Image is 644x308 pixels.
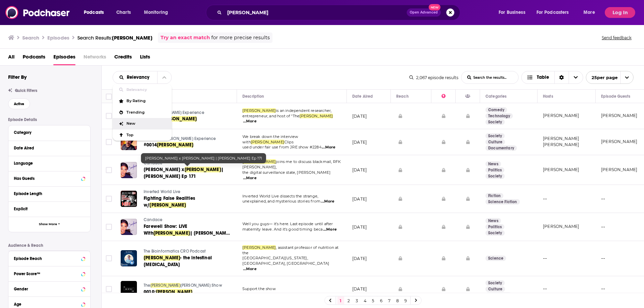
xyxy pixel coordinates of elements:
[114,51,132,65] span: Credits
[370,297,377,305] a: 5
[352,167,367,173] p: [DATE]
[106,196,112,202] span: Toggle select row
[139,7,177,18] button: open menu
[106,113,112,119] span: Toggle select row
[14,174,85,183] button: Has Guests
[276,108,331,113] span: is an independent researcher,
[485,167,504,173] a: Politics
[144,116,224,122] a: #2284 -[PERSON_NAME]
[322,145,335,150] span: ...More
[243,266,257,272] span: ...More
[352,92,373,100] div: Date Aired
[106,255,112,261] span: Toggle select row
[14,256,79,261] div: Episode Reach
[242,145,321,149] span: used under fair use from JRE show #2284
[113,75,157,80] button: close menu
[144,110,204,115] span: The [PERSON_NAME] Experience
[14,254,85,262] button: Episode Reach
[554,71,569,84] div: Sort Direction
[144,166,232,180] a: [PERSON_NAME] x[PERSON_NAME]| [PERSON_NAME] Ep 171
[144,223,232,237] a: Farewell Show: LIVE With[PERSON_NAME]| [PERSON_NAME] Ep 183
[485,193,503,198] a: Fiction
[157,142,193,148] span: [PERSON_NAME]
[127,75,152,80] span: Relevancy
[394,297,401,305] a: 8
[106,286,112,292] span: Toggle select row
[242,245,276,250] span: [PERSON_NAME]
[14,302,79,307] div: Age
[156,289,192,295] span: [PERSON_NAME]
[5,6,70,19] img: Podchaser - Follow, Share and Rate Podcasts
[53,51,75,65] a: Episodes
[14,159,85,167] button: Language
[579,7,603,18] button: open menu
[14,287,79,291] div: Gender
[8,74,27,80] h2: Filter By
[242,159,341,169] span: joins me to discuss blackmail, RFK [PERSON_NAME],
[144,189,180,194] span: Inverted World Live
[181,283,222,288] span: [PERSON_NAME] Show
[362,297,368,305] a: 4
[242,194,318,198] span: Inverted World Live dissects the strange,
[126,133,166,137] span: Top
[352,224,367,230] p: [DATE]
[601,92,630,100] div: Episode Guests
[144,255,232,268] a: [PERSON_NAME]- the intestinal [MEDICAL_DATA]
[499,8,525,17] span: For Business
[442,92,446,100] div: Power Score
[126,99,166,103] span: By Rating
[149,202,186,208] span: [PERSON_NAME]
[14,284,85,293] button: Gender
[243,175,257,181] span: ...More
[352,113,367,119] p: [DATE]
[543,92,553,100] div: Hosts
[242,256,329,266] span: [GEOGRAPHIC_DATA][US_STATE], [GEOGRAPHIC_DATA], [GEOGRAPHIC_DATA]
[22,34,39,41] h3: Search
[485,107,507,113] a: Comedy
[485,230,505,236] a: Society
[251,140,284,144] span: [PERSON_NAME]
[242,170,331,175] span: the digital surveillance state, [PERSON_NAME]
[106,224,112,230] span: Toggle select row
[600,32,634,43] button: Send feedback
[144,223,187,236] span: Farewell Show: LIVE With
[144,142,224,148] a: #0014[PERSON_NAME]
[321,199,334,204] span: ...More
[521,71,583,84] button: Choose View
[402,297,409,305] a: 9
[144,283,150,288] span: The
[543,224,579,229] a: [PERSON_NAME]
[586,71,634,84] button: open menu
[242,221,333,226] span: Well you guys— it’s here. Last episode until after
[126,88,166,92] span: Relevancy
[494,7,534,18] button: open menu
[157,71,171,84] button: close menu
[144,255,180,261] span: [PERSON_NAME]
[126,111,166,114] span: Trending
[39,222,57,226] span: Show More
[161,34,210,42] a: Try an exact match
[144,289,156,295] span: 0010:
[211,34,270,42] span: for more precise results
[14,161,80,166] div: Language
[113,71,172,84] h2: Choose List sort
[323,227,337,232] span: ...More
[145,156,262,161] span: [PERSON_NAME] x [PERSON_NAME] | [PERSON_NAME] Ep 171
[543,167,579,172] a: [PERSON_NAME]
[538,241,596,276] td: --
[242,245,339,255] span: , assistant professor of nutrition at the
[77,34,152,41] div: Search Results:
[212,5,467,20] div: Search podcasts, credits, & more...
[144,142,157,148] span: #0014
[112,7,135,18] a: Charts
[14,102,24,106] span: Active
[583,8,595,17] span: More
[14,205,85,213] button: Explicit
[144,248,232,255] a: The Bioinformatics CRO Podcast
[538,276,596,302] td: --
[536,8,569,17] span: For Podcasters
[352,139,367,145] p: [DATE]
[14,176,79,181] div: Has Guests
